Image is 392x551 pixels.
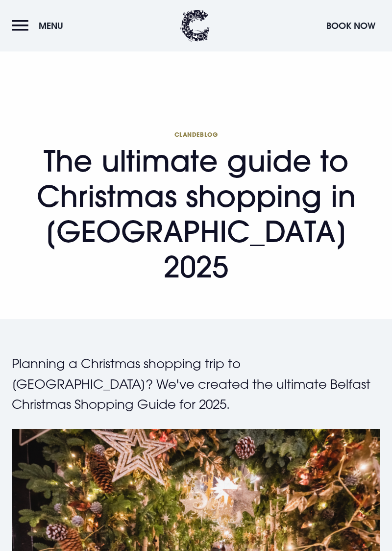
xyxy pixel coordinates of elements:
[12,130,380,138] span: Clandeblog
[12,353,380,415] p: Planning a Christmas shopping trip to [GEOGRAPHIC_DATA]? We've created the ultimate Belfast Chris...
[180,10,210,42] img: Clandeboye Lodge
[321,15,380,36] button: Book Now
[12,15,68,36] button: Menu
[39,20,63,31] span: Menu
[12,130,380,284] h1: The ultimate guide to Christmas shopping in [GEOGRAPHIC_DATA] 2025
